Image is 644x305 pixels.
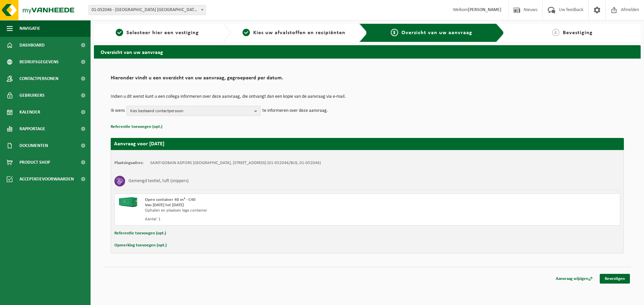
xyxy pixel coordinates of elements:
[89,5,206,15] span: 01-052046 - SAINT-GOBAIN ADFORS BELGIUM - BUGGENHOUT
[253,30,345,35] span: Kies uw afvalstoffen en recipiënten
[19,70,58,87] span: Contactpersonen
[97,29,217,37] a: 1Selecteer hier een vestiging
[128,176,189,186] h3: Gemengd textiel, tuft (snippers)
[19,20,40,37] span: Navigatie
[114,161,144,165] strong: Plaatsingsadres:
[234,29,354,37] a: 2Kies uw afvalstoffen en recipiënten
[145,208,394,213] div: Ophalen en plaatsen lege container
[145,217,394,222] div: Aantal: 1
[126,30,199,35] span: Selecteer hier een vestiging
[111,94,624,99] p: Indien u dit wenst kunt u een collega informeren over deze aanvraag, die ontvangt dan een kopie v...
[468,7,501,12] strong: [PERSON_NAME]
[114,229,166,238] button: Referentie toevoegen (opt.)
[19,121,45,137] span: Rapportage
[130,106,252,116] span: Kies bestaand contactpersoon
[126,106,261,116] button: Kies bestaand contactpersoon
[145,203,184,207] strong: Van [DATE] tot [DATE]
[19,37,45,54] span: Dashboard
[118,197,138,207] img: HK-XC-40-GN-00.png
[114,241,167,250] button: Opmerking toevoegen (opt.)
[19,137,48,154] span: Documenten
[89,5,206,15] span: 01-052046 - SAINT-GOBAIN ADFORS BELGIUM - BUGGENHOUT
[391,29,398,36] span: 3
[19,171,74,187] span: Acceptatievoorwaarden
[262,106,328,116] p: te informeren over deze aanvraag.
[551,274,598,284] a: Aanvraag wijzigen
[600,274,630,284] a: Bevestigen
[111,75,624,84] h2: Hieronder vindt u een overzicht van uw aanvraag, gegroepeerd per datum.
[243,29,250,36] span: 2
[145,198,196,202] span: Open container 40 m³ - C40
[401,30,472,35] span: Overzicht van uw aanvraag
[111,106,125,116] p: Ik wens
[116,29,123,36] span: 1
[563,30,593,35] span: Bevestiging
[19,154,50,171] span: Product Shop
[94,45,641,58] h2: Overzicht van uw aanvraag
[150,160,321,166] td: SAINT-GOBAIN ADFORS [GEOGRAPHIC_DATA], [STREET_ADDRESS] (01-052046/BUS, 01-052046)
[111,123,162,131] button: Referentie toevoegen (opt.)
[552,29,559,36] span: 4
[114,141,164,147] strong: Aanvraag voor [DATE]
[19,104,40,121] span: Kalender
[19,54,59,70] span: Bedrijfsgegevens
[19,87,45,104] span: Gebruikers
